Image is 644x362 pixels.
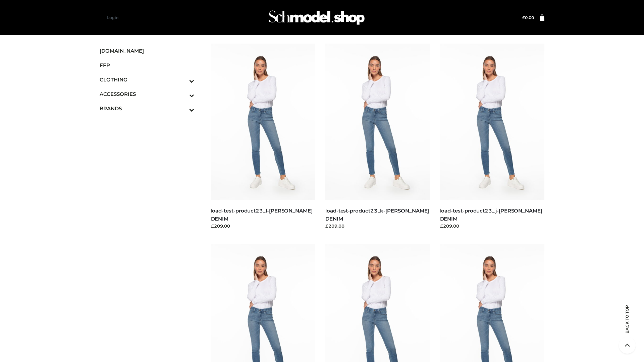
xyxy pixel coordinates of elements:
[171,87,194,101] button: Toggle Submenu
[522,15,534,20] bdi: 0.00
[100,61,194,69] span: FFP
[619,317,636,334] span: Back to top
[325,223,430,229] div: £209.00
[211,207,313,222] a: load-test-product23_l-[PERSON_NAME] DENIM
[440,223,545,229] div: £209.00
[100,101,194,116] a: BRANDSToggle Submenu
[171,72,194,87] button: Toggle Submenu
[100,44,194,58] a: [DOMAIN_NAME]
[522,15,534,20] a: £0.00
[107,15,118,20] a: Login
[440,207,542,222] a: load-test-product23_j-[PERSON_NAME] DENIM
[100,105,194,112] span: BRANDS
[171,101,194,116] button: Toggle Submenu
[100,72,194,87] a: CLOTHINGToggle Submenu
[100,90,194,98] span: ACCESSORIES
[100,47,194,55] span: [DOMAIN_NAME]
[100,58,194,72] a: FFP
[522,15,525,20] span: £
[100,76,194,83] span: CLOTHING
[325,207,429,222] a: load-test-product23_k-[PERSON_NAME] DENIM
[211,223,316,229] div: £209.00
[266,4,367,31] img: Schmodel Admin 964
[100,87,194,101] a: ACCESSORIESToggle Submenu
